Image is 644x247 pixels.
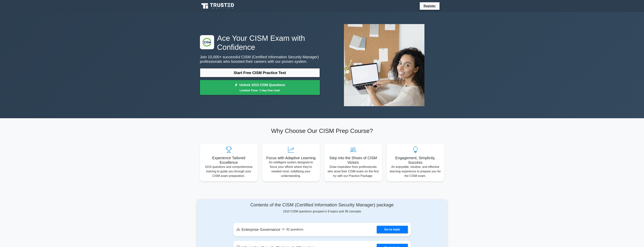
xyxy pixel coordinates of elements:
[390,165,441,178] p: An enjoyable, intuitive, and effective learning experience to prepare you for the CISM exam.
[233,202,411,208] h4: Contents of the CISM (Certified Information Security Manager) package
[327,156,379,165] h5: Step into the Shoes of CISM Victors
[265,156,317,160] h5: Focus with Adaptive Learning
[203,156,255,165] h5: Experience Tailored Excellence
[200,127,444,134] h2: Why Choose Our CISM Prep Course?
[265,160,317,178] p: An intelligent system designed to focus your efforts where they're needed most, solidifying your ...
[200,55,320,64] p: Join 10,000+ successful CISM (Certified Information Security Manager) professionals who boosted t...
[421,4,438,8] a: Register
[205,88,315,92] small: Limited Time: 7-day free trial!
[233,202,411,214] div: 1010 CISM questions grouped in 8 topics and 38 concepts
[200,68,320,77] a: Start Free CISM Practice Test
[390,156,441,165] h5: Engagement, Simplicity, Success
[327,165,379,178] p: Draw inspiration from professionals who aced their CISM exam on the first try with our Practice P...
[200,80,320,95] a: Unlock 1010 CISM QuestionsLimited Time: 7-day free trial!
[200,34,320,52] h1: Ace Your CISM Exam with Confidence
[377,226,408,233] a: Go to topic
[203,165,255,178] p: 1010 questions and comprehensive training to guide you through your CISM exam preparation.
